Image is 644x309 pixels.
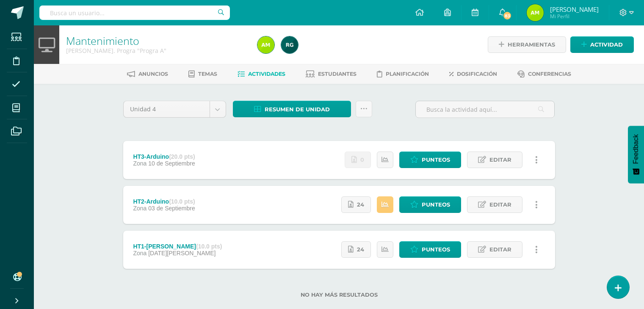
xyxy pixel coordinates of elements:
[527,4,544,21] img: 396168a9feac30329f7dfebe783e234f.png
[138,71,168,77] span: Anuncios
[238,67,285,81] a: Actividades
[628,126,644,183] button: Feedback - Mostrar encuesta
[386,71,429,77] span: Planificación
[632,134,640,164] span: Feedback
[188,67,217,81] a: Temas
[133,243,222,250] div: HT1-[PERSON_NAME]
[66,35,247,47] h1: Mantenimiento
[416,101,554,118] input: Busca la actividad aquí...
[422,242,450,257] span: Punteos
[123,292,555,298] label: No hay más resultados
[399,152,461,168] a: Punteos
[124,101,226,117] a: Unidad 4
[357,242,364,257] span: 24
[357,197,364,212] span: 24
[66,33,139,48] a: Mantenimiento
[517,67,571,81] a: Conferencias
[248,71,285,77] span: Actividades
[148,250,216,257] span: [DATE][PERSON_NAME]
[528,71,571,77] span: Conferencias
[66,47,247,55] div: Quinto Bach. Progra 'Progra A'
[127,67,168,81] a: Anuncios
[133,205,146,212] span: Zona
[133,198,195,205] div: HT2-Arduino
[489,197,511,212] span: Editar
[570,36,634,53] a: Actividad
[503,11,512,20] span: 83
[148,160,195,167] span: 10 de Septiembre
[148,205,195,212] span: 03 de Septiembre
[377,67,429,81] a: Planificación
[265,102,330,117] span: Resumen de unidad
[281,36,298,53] img: e044b199acd34bf570a575bac584e1d1.png
[133,153,195,160] div: HT3-Arduino
[345,152,371,168] a: No se han realizado entregas
[133,160,146,167] span: Zona
[488,36,566,53] a: Herramientas
[39,6,230,20] input: Busca un usuario...
[360,152,364,168] span: 0
[422,197,450,212] span: Punteos
[457,71,497,77] span: Dosificación
[257,36,274,53] img: 396168a9feac30329f7dfebe783e234f.png
[169,198,195,205] strong: (10.0 pts)
[449,67,497,81] a: Dosificación
[318,71,357,77] span: Estudiantes
[399,196,461,213] a: Punteos
[306,67,357,81] a: Estudiantes
[489,242,511,257] span: Editar
[422,152,450,168] span: Punteos
[489,152,511,168] span: Editar
[550,13,599,20] span: Mi Perfil
[198,71,217,77] span: Temas
[196,243,222,250] strong: (10.0 pts)
[399,241,461,258] a: Punteos
[169,153,195,160] strong: (20.0 pts)
[550,5,599,14] span: [PERSON_NAME]
[233,101,351,117] a: Resumen de unidad
[508,37,555,52] span: Herramientas
[133,250,146,257] span: Zona
[130,101,203,117] span: Unidad 4
[590,37,623,52] span: Actividad
[341,196,371,213] a: 24
[341,241,371,258] a: 24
